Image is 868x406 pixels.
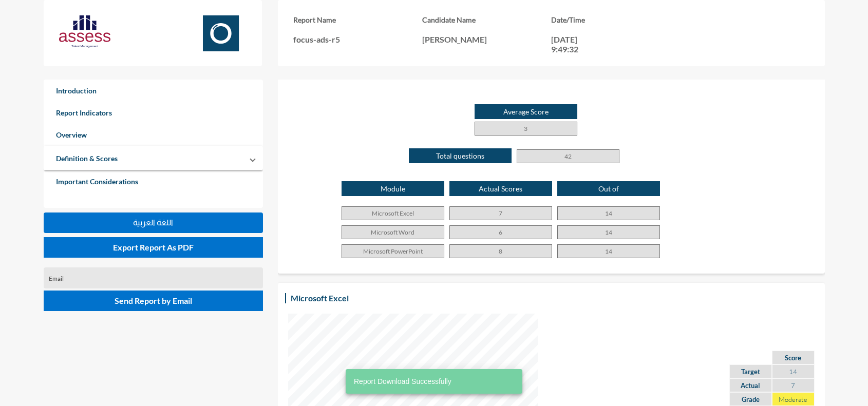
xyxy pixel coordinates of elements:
p: Microsoft Excel [342,206,444,220]
p: Score [772,351,815,364]
p: 6 [449,225,552,239]
p: 7 [449,206,552,220]
button: اللغة العربية [44,212,263,233]
p: Actual [729,378,772,392]
p: [PERSON_NAME] [422,34,551,44]
img: Focus.svg [195,15,247,51]
h3: Date/Time [551,15,680,24]
a: Important Considerations [44,170,263,192]
p: Actual Scores [449,181,552,196]
p: 14 [557,225,660,239]
p: 3 [475,122,577,136]
a: Introduction [44,80,263,102]
p: 14 [557,206,660,220]
p: Target [729,364,772,378]
a: Overview [44,124,263,146]
div: Microsoft Excel [288,291,351,305]
button: Export Report As PDF [44,237,263,258]
span: Report Download Successfully [354,376,451,386]
p: 7 [772,378,815,392]
p: Total questions [409,148,512,163]
div: Moderate [772,392,815,406]
a: Definition & Scores [44,147,130,169]
p: 42 [517,149,619,163]
p: 14 [557,244,660,258]
img: AssessLogoo.svg [59,15,110,48]
span: Export Report As PDF [113,242,194,252]
p: Out of [557,181,660,196]
span: اللغة العربية [133,218,173,227]
p: [DATE] 9:49:32 [551,34,597,54]
p: 14 [772,364,815,378]
button: Send Report by Email [44,291,263,311]
p: Average Score [475,104,577,119]
h3: Report Name [293,15,422,24]
a: Report Indicators [44,102,263,124]
h3: Candidate Name [422,15,551,24]
p: Module [342,181,444,196]
div: Grade [729,392,772,406]
span: Send Report by Email [115,296,192,305]
p: focus-ads-r5 [293,34,422,44]
mat-expansion-panel-header: Definition & Scores [44,146,263,170]
p: Microsoft Word [342,225,444,239]
p: Microsoft PowerPoint [342,244,444,258]
p: 8 [449,244,552,258]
